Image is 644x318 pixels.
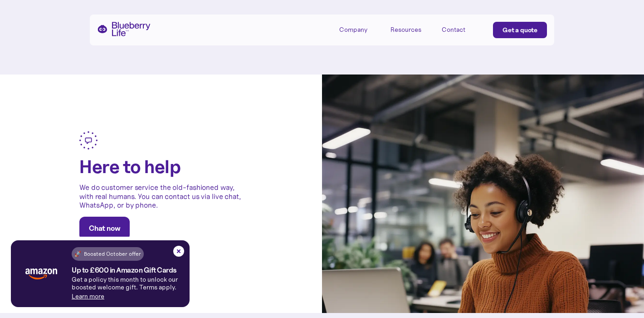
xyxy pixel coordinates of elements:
[72,292,104,300] a: Learn more
[442,22,483,37] a: Contact
[339,22,380,37] div: Company
[503,25,537,35] div: Get a quote
[97,22,151,36] a: home
[442,26,465,34] div: Contact
[339,26,367,34] div: Company
[390,22,431,37] div: Resources
[72,276,190,291] p: Get a policy this month to unlock our boosted welcome gift. Terms apply.
[390,26,421,34] div: Resources
[79,157,181,176] h2: Here to help
[79,183,243,209] p: We do customer service the old-fashioned way, with real humans. You can contact us via live chat,...
[79,217,130,240] a: Chat now
[493,22,547,38] a: Get a quote
[89,224,120,233] div: Chat now
[74,249,141,258] div: 🚀 Boosted October offer
[72,266,177,274] h4: Up to £600 in Amazon Gift Cards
